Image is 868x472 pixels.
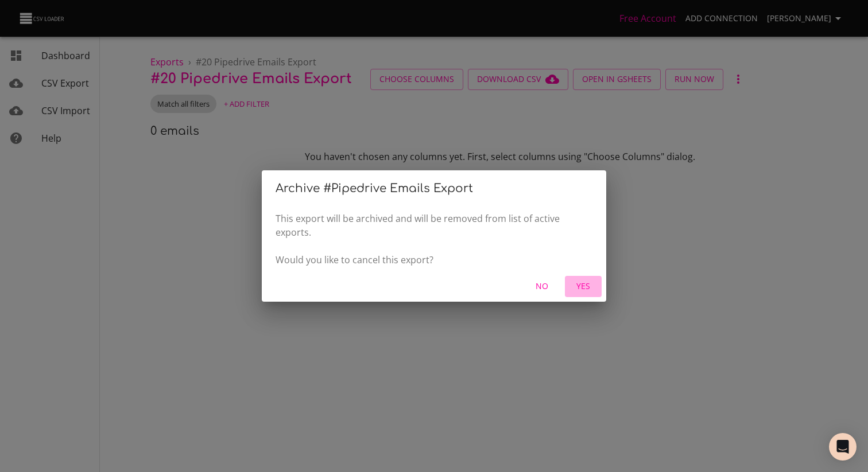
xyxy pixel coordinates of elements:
[569,279,597,294] span: Yes
[276,180,592,198] h2: Archive # Pipedrive Emails Export
[276,212,592,267] p: This export will be archived and will be removed from list of active exports. Would you like to c...
[524,276,560,297] button: No
[565,276,602,297] button: Yes
[829,433,857,461] div: Open Intercom Messenger
[528,279,556,294] span: No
